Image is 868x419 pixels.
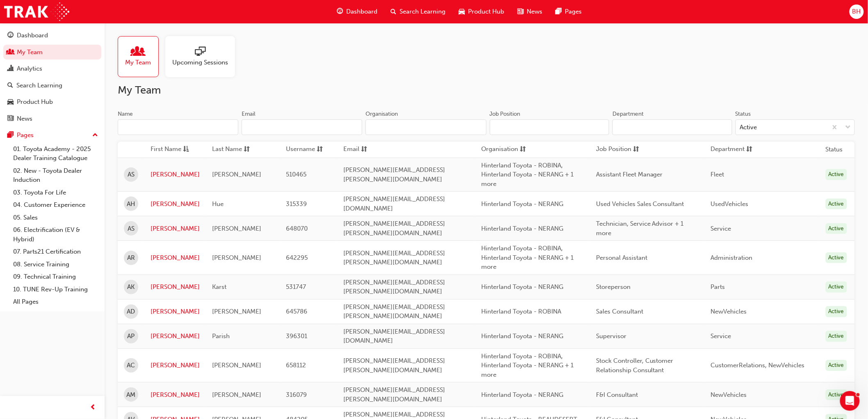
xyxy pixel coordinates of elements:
[127,307,135,316] span: AD
[596,332,626,340] span: Supervisor
[151,144,196,155] button: First Nameasc-icon
[10,283,101,296] a: 10. TUNE Rev-Up Training
[3,26,101,128] button: DashboardMy TeamAnalyticsSearch LearningProduct HubNews
[212,171,261,178] span: [PERSON_NAME]
[511,3,549,20] a: news-iconNews
[343,250,445,266] span: [PERSON_NAME][EMAIL_ADDRESS][PERSON_NAME][DOMAIN_NAME]
[10,224,101,245] a: 06. Electrification (EV & Hybrid)
[826,306,847,317] div: Active
[286,308,307,315] span: 645786
[242,110,256,118] div: Email
[852,7,861,16] span: BH
[133,46,144,58] span: people-icon
[151,307,200,316] a: [PERSON_NAME]
[92,130,98,141] span: up-icon
[7,132,14,139] span: pages-icon
[317,144,323,155] span: sorting-icon
[151,361,200,370] a: [PERSON_NAME]
[286,171,306,178] span: 510465
[286,254,308,261] span: 642295
[596,308,643,315] span: Sales Consultant
[151,282,200,292] a: [PERSON_NAME]
[596,171,663,178] span: Assistant Fleet Manager
[612,119,732,135] input: Department
[490,119,610,135] input: Job Position
[384,3,452,20] a: search-iconSearch Learning
[7,98,14,106] span: car-icon
[3,28,101,43] a: Dashboard
[286,200,307,208] span: 315339
[286,225,308,232] span: 648070
[172,58,228,67] span: Upcoming Sessions
[127,253,135,263] span: AR
[361,144,367,155] span: sorting-icon
[286,144,315,155] span: Username
[596,144,641,155] button: Job Positionsorting-icon
[118,110,133,118] div: Name
[17,64,42,73] div: Analytics
[242,119,362,135] input: Email
[183,144,189,155] span: asc-icon
[212,200,224,208] span: Hue
[151,332,200,341] a: [PERSON_NAME]
[711,362,805,369] span: CustomerRelations, NewVehicles
[16,81,62,90] div: Search Learning
[17,114,32,124] div: News
[195,46,206,58] span: sessionType_ONLINE_URL-icon
[10,258,101,271] a: 08. Service Training
[826,252,847,263] div: Active
[481,332,563,340] span: Hinterland Toyota - NERANG
[711,200,749,208] span: UsedVehicles
[3,61,101,76] a: Analytics
[711,308,747,315] span: NewVehicles
[343,144,388,155] button: Emailsorting-icon
[3,78,101,93] a: Search Learning
[7,32,14,39] span: guage-icon
[128,224,135,234] span: AS
[481,200,563,208] span: Hinterland Toyota - NERANG
[711,171,724,178] span: Fleet
[10,245,101,258] a: 07. Parts21 Certification
[212,144,257,155] button: Last Namesorting-icon
[481,162,573,188] span: Hinterland Toyota - ROBINA, Hinterland Toyota - NERANG + 1 more
[286,362,306,369] span: 658112
[343,303,445,320] span: [PERSON_NAME][EMAIL_ADDRESS][PERSON_NAME][DOMAIN_NAME]
[633,144,639,155] span: sorting-icon
[286,283,306,291] span: 531747
[128,282,135,292] span: AK
[343,328,445,345] span: [PERSON_NAME][EMAIL_ADDRESS][DOMAIN_NAME]
[481,308,561,315] span: Hinterland Toyota - ROBINA
[7,49,14,56] span: people-icon
[286,332,307,340] span: 396301
[7,115,14,123] span: news-icon
[452,3,511,20] a: car-iconProduct Hub
[118,84,855,97] h2: My Team
[711,225,731,232] span: Service
[518,7,524,17] span: news-icon
[343,195,445,212] span: [PERSON_NAME][EMAIL_ADDRESS][DOMAIN_NAME]
[826,360,847,371] div: Active
[711,144,745,155] span: Department
[840,391,860,411] iframe: Intercom live chat
[826,331,847,342] div: Active
[365,110,398,118] div: Organisation
[481,391,563,398] span: Hinterland Toyota - NERANG
[556,7,562,17] span: pages-icon
[520,144,526,155] span: sorting-icon
[391,7,397,17] span: search-icon
[596,200,684,208] span: Used Vehicles Sales Consultant
[711,254,753,261] span: Administration
[549,3,589,20] a: pages-iconPages
[3,94,101,110] a: Product Hub
[17,97,53,107] div: Product Hub
[7,65,14,73] span: chart-icon
[331,3,384,20] a: guage-iconDashboard
[596,144,631,155] span: Job Position
[343,144,359,155] span: Email
[400,7,446,16] span: Search Learning
[10,186,101,199] a: 03. Toyota For Life
[10,270,101,283] a: 09. Technical Training
[481,144,518,155] span: Organisation
[740,123,757,132] div: Active
[481,245,573,270] span: Hinterland Toyota - ROBINA, Hinterland Toyota - NERANG + 1 more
